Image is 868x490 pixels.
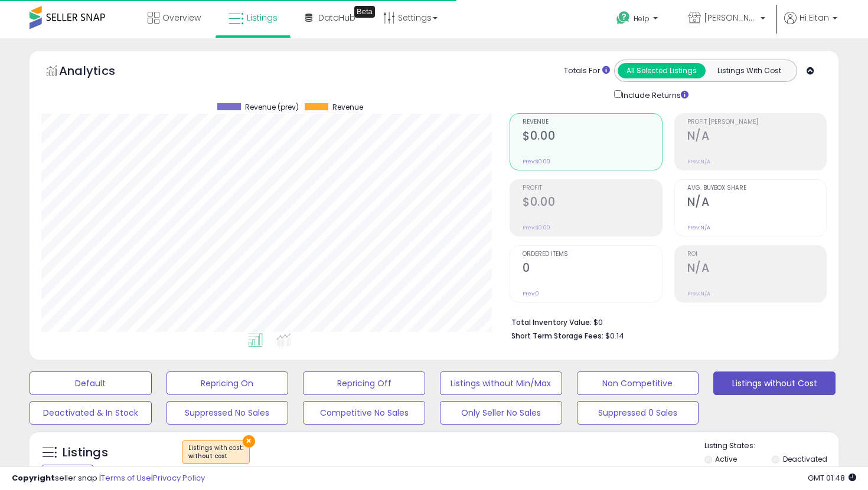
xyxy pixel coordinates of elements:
[808,472,856,484] span: 2025-09-8 01:48 GMT
[634,14,650,24] span: Help
[564,65,610,77] div: Totals For
[687,290,710,297] small: Prev: N/A
[318,12,355,24] span: DataHub
[713,371,836,395] button: Listings without Cost
[687,261,826,277] h2: N/A
[188,443,243,461] span: Listings with cost :
[687,185,826,192] span: Avg. Buybox Share
[523,185,661,192] span: Profit
[704,12,757,24] span: [PERSON_NAME] Suppliers
[687,251,826,258] span: ROI
[616,11,631,25] i: Get Help
[687,129,826,145] h2: N/A
[523,290,539,297] small: Prev: 0
[618,63,706,78] button: All Selected Listings
[12,472,55,484] strong: Copyright
[243,435,255,448] button: ×
[188,452,243,461] div: without cost
[41,465,94,476] div: Clear All Filters
[687,195,826,211] h2: N/A
[59,63,138,82] h5: Analytics
[705,63,793,78] button: Listings With Cost
[30,401,152,425] button: Deactivated & In Stock
[577,401,699,425] button: Suppressed 0 Sales
[800,12,829,24] span: Hi Eitan
[247,12,278,24] span: Listings
[523,119,661,126] span: Revenue
[153,472,205,484] a: Privacy Policy
[63,445,108,461] h5: Listings
[167,371,289,395] button: Repricing On
[783,454,827,464] label: Deactivated
[715,454,737,464] label: Active
[303,401,425,425] button: Competitive No Sales
[245,103,299,111] span: Revenue (prev)
[704,440,839,452] p: Listing States:
[523,224,550,231] small: Prev: $0.00
[523,261,661,277] h2: 0
[167,401,289,425] button: Suppressed No Sales
[523,195,661,211] h2: $0.00
[523,129,661,145] h2: $0.00
[687,224,710,231] small: Prev: N/A
[511,317,592,327] b: Total Inventory Value:
[511,331,603,341] b: Short Term Storage Fees:
[30,371,152,395] button: Default
[523,251,661,258] span: Ordered Items
[303,371,425,395] button: Repricing Off
[687,158,710,165] small: Prev: N/A
[607,2,670,38] a: Help
[101,472,151,484] a: Terms of Use
[511,314,818,328] li: $0
[354,6,375,18] div: Tooltip anchor
[440,371,562,395] button: Listings without Min/Max
[577,371,699,395] button: Non Competitive
[332,103,363,111] span: Revenue
[605,330,624,341] span: $0.14
[440,401,562,425] button: Only Seller No Sales
[687,119,826,126] span: Profit [PERSON_NAME]
[162,12,201,24] span: Overview
[523,158,550,165] small: Prev: $0.00
[784,12,837,38] a: Hi Eitan
[12,473,205,484] div: seller snap | |
[605,88,703,101] div: Include Returns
